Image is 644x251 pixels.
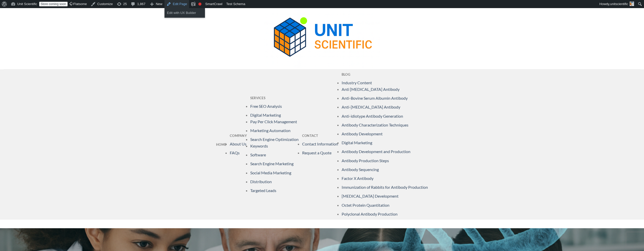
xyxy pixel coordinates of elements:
a: Anti [MEDICAL_DATA] Antibody [342,87,400,92]
a: Antibody Characterization Techniques [342,122,408,127]
a: Social Media Marketing [250,170,291,175]
a: Blog [342,69,350,79]
a: Free SEO Analysis [250,104,282,109]
a: Octet Protein Quantitation [342,203,389,207]
div: Focus keyphrase not set [198,3,201,6]
a: Company [230,131,247,141]
a: About Us [230,141,246,146]
a: Distribution [250,179,272,184]
a: Pay Per Click Management [250,119,297,124]
a: Keywords [250,143,268,148]
a: Marketing Automation [250,128,290,133]
a: Contact [302,131,318,141]
a: Edit with UX Builder [164,10,205,16]
a: Antibody Production Steps [342,158,389,163]
a: Store coming soon [39,2,68,6]
a: Factor X Antibody [342,176,373,181]
a: Home [216,139,226,150]
a: Digital Marketing [342,140,372,145]
a: [MEDICAL_DATA] Development [342,194,399,198]
a: Anti-[MEDICAL_DATA] Antibody [342,104,400,109]
a: Antibody Sequencing [342,167,379,172]
a: Antibody Development and Production [342,149,410,154]
a: Software [250,152,266,157]
a: FAQs [230,150,240,155]
span: unitscientific [610,2,628,6]
a: Targeted Leads [250,188,276,193]
a: Anti-idiotype Antibody Generation [342,114,403,118]
a: Search Engine Marketing [250,161,294,166]
a: Search Engine Optimization [250,137,299,142]
a: Digital Marketing [250,113,281,117]
a: Contact Information [302,141,338,146]
a: Request a Quote [302,150,331,155]
a: Immunization of Rabbits for Antibody Production [342,185,428,190]
img: Unit Scientific [264,10,380,68]
a: Services [250,93,265,103]
a: Industry Content [342,80,372,85]
a: Polyclonal Antibody Production [342,212,398,216]
a: Antibody Development [342,131,383,136]
a: Anti-Bovine Serum Albumin Antibody [342,96,408,100]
